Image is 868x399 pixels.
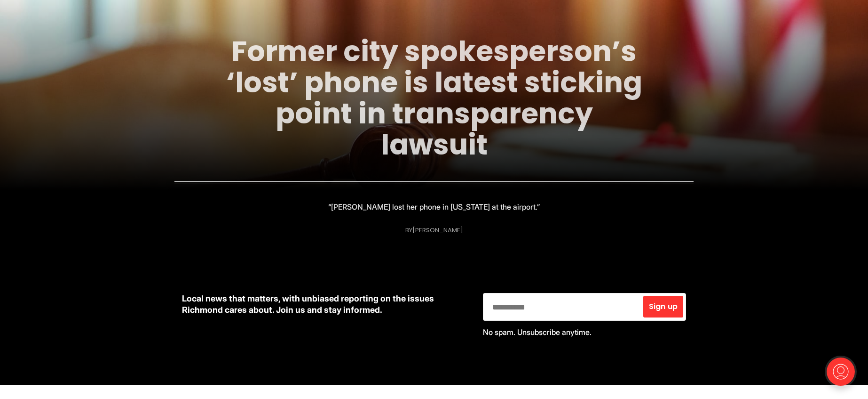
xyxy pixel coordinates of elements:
div: By [405,227,463,234]
span: Sign up [649,303,678,310]
a: [PERSON_NAME] [412,226,463,235]
p: “[PERSON_NAME] lost her phone in [US_STATE] at the airport.” [328,200,540,213]
iframe: portal-trigger [819,353,868,399]
span: No spam. Unsubscribe anytime. [483,327,592,337]
a: Former city spokesperson’s ‘lost’ phone is latest sticking point in transparency lawsuit [226,32,642,164]
p: Local news that matters, with unbiased reporting on the issues Richmond cares about. Join us and ... [182,293,468,316]
button: Sign up [643,296,683,318]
